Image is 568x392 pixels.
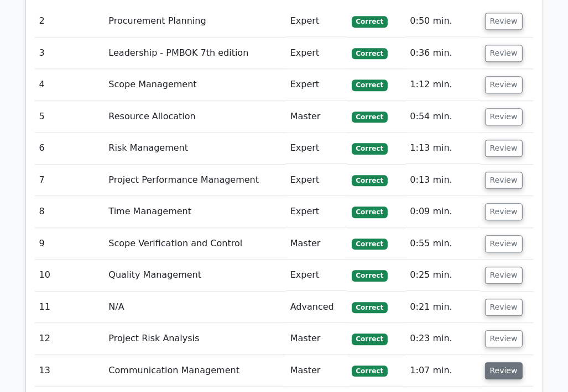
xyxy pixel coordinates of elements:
[406,196,481,227] td: 0:09 min.
[286,228,347,259] td: Master
[352,365,388,377] span: Correct
[485,45,523,62] button: Review
[104,228,285,259] td: Scope Verification and Control
[352,302,388,313] span: Correct
[35,6,105,37] td: 2
[35,165,105,196] td: 7
[286,259,347,291] td: Expert
[485,76,523,93] button: Review
[406,355,481,386] td: 1:07 min.
[485,140,523,157] button: Review
[485,299,523,316] button: Review
[104,101,285,133] td: Resource Allocation
[352,48,388,59] span: Correct
[35,38,105,69] td: 3
[104,292,285,323] td: N/A
[104,6,285,37] td: Procurement Planning
[406,101,481,133] td: 0:54 min.
[406,133,481,164] td: 1:13 min.
[286,323,347,354] td: Master
[485,330,523,347] button: Review
[352,206,388,218] span: Correct
[485,267,523,284] button: Review
[485,108,523,125] button: Review
[35,228,105,259] td: 9
[352,143,388,154] span: Correct
[286,196,347,227] td: Expert
[286,101,347,133] td: Master
[104,133,285,164] td: Risk Management
[406,228,481,259] td: 0:55 min.
[104,355,285,386] td: Communication Management
[352,112,388,123] span: Correct
[485,172,523,189] button: Review
[286,292,347,323] td: Advanced
[286,69,347,100] td: Expert
[35,292,105,323] td: 11
[286,165,347,196] td: Expert
[406,69,481,100] td: 1:12 min.
[406,165,481,196] td: 0:13 min.
[485,13,523,30] button: Review
[406,323,481,354] td: 0:23 min.
[35,69,105,100] td: 4
[485,203,523,220] button: Review
[35,133,105,164] td: 6
[406,259,481,291] td: 0:25 min.
[35,101,105,133] td: 5
[104,69,285,100] td: Scope Management
[35,196,105,227] td: 8
[35,355,105,386] td: 13
[352,239,388,250] span: Correct
[485,362,523,379] button: Review
[286,6,347,37] td: Expert
[35,323,105,354] td: 12
[485,235,523,252] button: Review
[286,133,347,164] td: Expert
[104,323,285,354] td: Project Risk Analysis
[286,355,347,386] td: Master
[352,175,388,186] span: Correct
[406,6,481,37] td: 0:50 min.
[406,292,481,323] td: 0:21 min.
[352,16,388,27] span: Correct
[35,259,105,291] td: 10
[104,196,285,227] td: Time Management
[406,38,481,69] td: 0:36 min.
[104,165,285,196] td: Project Performance Management
[352,270,388,281] span: Correct
[104,38,285,69] td: Leadership - PMBOK 7th edition
[104,259,285,291] td: Quality Management
[286,38,347,69] td: Expert
[352,333,388,345] span: Correct
[352,80,388,91] span: Correct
